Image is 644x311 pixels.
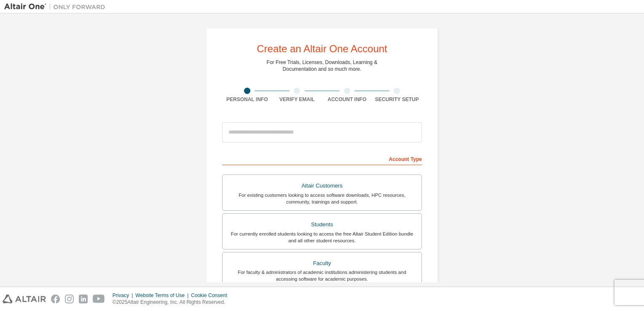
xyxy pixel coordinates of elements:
[228,180,416,192] div: Altair Customers
[65,295,74,303] img: instagram.svg
[135,292,191,299] div: Website Terms of Use
[191,292,232,299] div: Cookie Consent
[222,152,422,165] div: Account Type
[3,295,46,303] img: altair_logo.svg
[79,295,88,303] img: linkedin.svg
[4,3,110,11] img: Altair One
[372,96,422,103] div: Security Setup
[113,292,135,299] div: Privacy
[267,59,378,72] div: For Free Trials, Licenses, Downloads, Learning & Documentation and so much more.
[257,44,387,54] div: Create an Altair One Account
[113,299,232,306] p: © 2025 Altair Engineering, Inc. All Rights Reserved.
[93,295,105,303] img: youtube.svg
[322,96,372,103] div: Account Info
[228,257,416,269] div: Faculty
[228,219,416,231] div: Students
[228,231,416,244] div: For currently enrolled students looking to access the free Altair Student Edition bundle and all ...
[222,96,272,103] div: Personal Info
[228,192,416,205] div: For existing customers looking to access software downloads, HPC resources, community, trainings ...
[51,295,60,303] img: facebook.svg
[228,269,416,282] div: For faculty & administrators of academic institutions administering students and accessing softwa...
[272,96,322,103] div: Verify Email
